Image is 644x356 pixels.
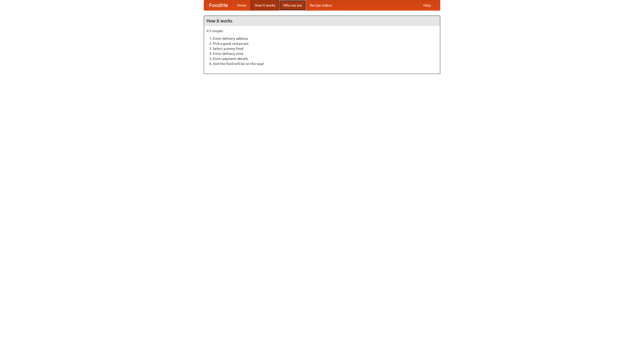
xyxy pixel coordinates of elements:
h4: How it works [204,16,440,26]
li: Enter delivery address [213,36,437,41]
a: Recipe videos [306,0,336,10]
a: Help [419,0,435,10]
a: How it works [251,0,279,10]
li: Enter payment details [213,56,437,61]
a: Who we are [279,0,306,10]
li: Enter delivery time [213,51,437,56]
p: It's simple: [207,28,437,33]
a: FoodMe [204,0,233,10]
li: And the food will be on the way! [213,61,437,66]
li: Pick a great restaurant [213,41,437,46]
a: Home [233,0,251,10]
li: Select yummy food [213,46,437,51]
